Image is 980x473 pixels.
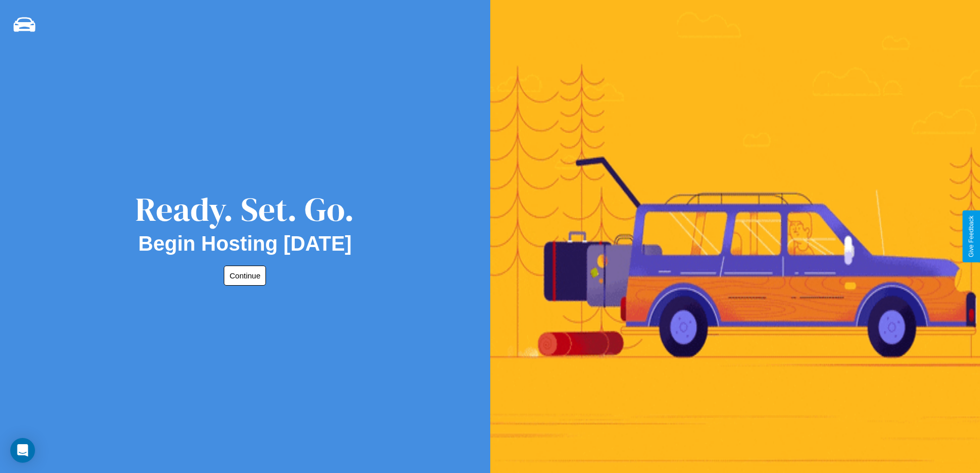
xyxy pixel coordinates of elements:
div: Give Feedback [968,216,975,257]
button: Continue [224,266,266,286]
h2: Begin Hosting [DATE] [138,232,352,255]
div: Open Intercom Messenger [10,438,35,463]
div: Ready. Set. Go. [135,186,354,232]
